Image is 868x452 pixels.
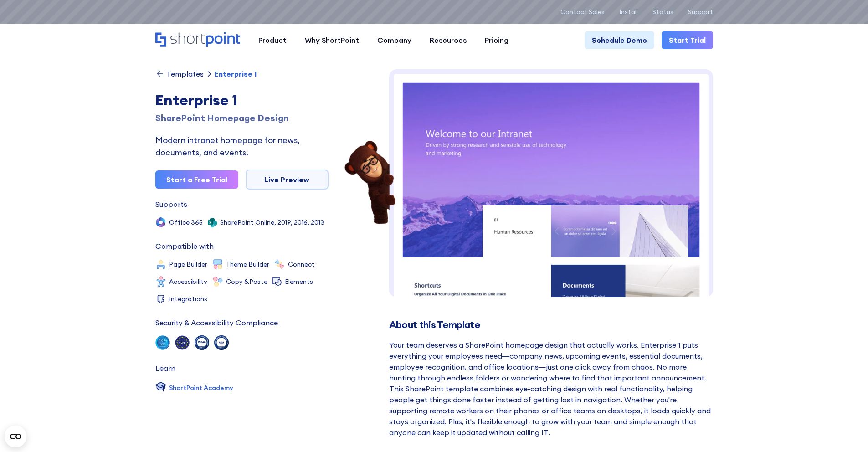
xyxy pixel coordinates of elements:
a: Install [619,8,638,15]
a: ShortPoint Academy [155,381,233,395]
h2: About this Template [389,319,713,330]
img: soc 2 [155,335,170,350]
a: Company [368,31,421,49]
div: Product [258,35,287,46]
a: Contact Sales [560,8,605,15]
a: Product [249,31,296,49]
div: SharePoint Homepage Design [155,111,329,125]
iframe: Chat Widget [822,408,868,452]
div: Copy &Paste [226,278,267,285]
div: Modern intranet homepage for news, documents, and events. [155,134,329,159]
a: Home [155,32,240,48]
a: Schedule Demo [585,31,654,49]
div: Your team deserves a SharePoint homepage design that actually works. Enterprise 1 puts everything... [389,339,713,438]
a: Pricing [476,31,518,49]
button: Open CMP widget [5,426,26,447]
div: Theme Builder [226,261,269,267]
div: Company [377,35,411,46]
div: Elements [285,278,313,285]
div: Enterprise 1 [155,89,329,111]
div: Integrations [169,296,207,302]
a: Start a Free Trial [155,170,238,189]
div: Why ShortPoint [305,35,359,46]
a: Support [688,8,713,15]
div: Page Builder [169,261,207,267]
div: Security & Accessibility Compliance [155,319,278,326]
a: Start Trial [662,31,713,49]
a: Resources [421,31,476,49]
a: Live Preview [246,169,329,190]
div: Supports [155,200,187,208]
div: Templates [166,70,204,77]
div: Compatible with [155,242,214,250]
a: Status [652,8,673,15]
div: Enterprise 1 [215,70,257,77]
div: Connect [288,261,315,267]
div: ShortPoint Academy [169,383,233,393]
div: Pricing [485,35,508,46]
div: Accessibility [169,278,207,285]
div: Office 365 [169,219,203,226]
div: Resources [430,35,467,46]
a: Templates [155,69,204,78]
div: Learn [155,365,175,372]
div: SharePoint Online, 2019, 2016, 2013 [220,219,324,226]
a: Why ShortPoint [296,31,368,49]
